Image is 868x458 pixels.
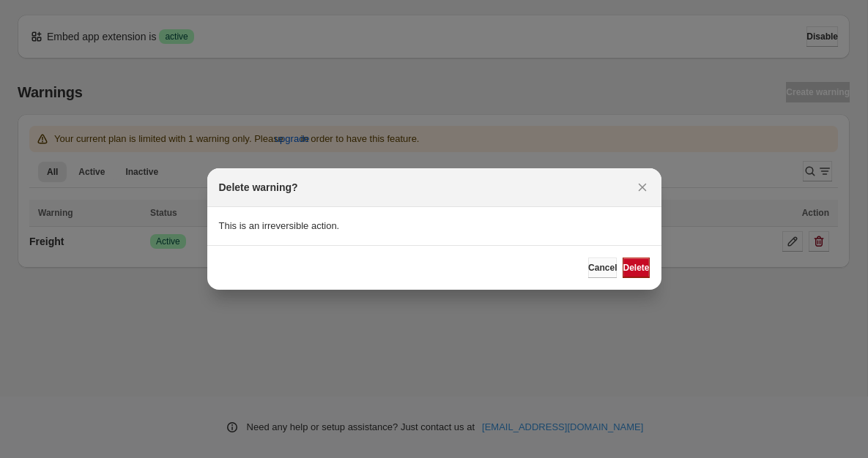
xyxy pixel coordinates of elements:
p: This is an irreversible action. [219,219,650,233]
button: Cancel [588,258,617,278]
button: Close [632,177,653,198]
span: Cancel [588,262,617,274]
span: Delete [623,262,649,274]
button: Delete [623,258,649,278]
h2: Delete warning? [219,180,298,195]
